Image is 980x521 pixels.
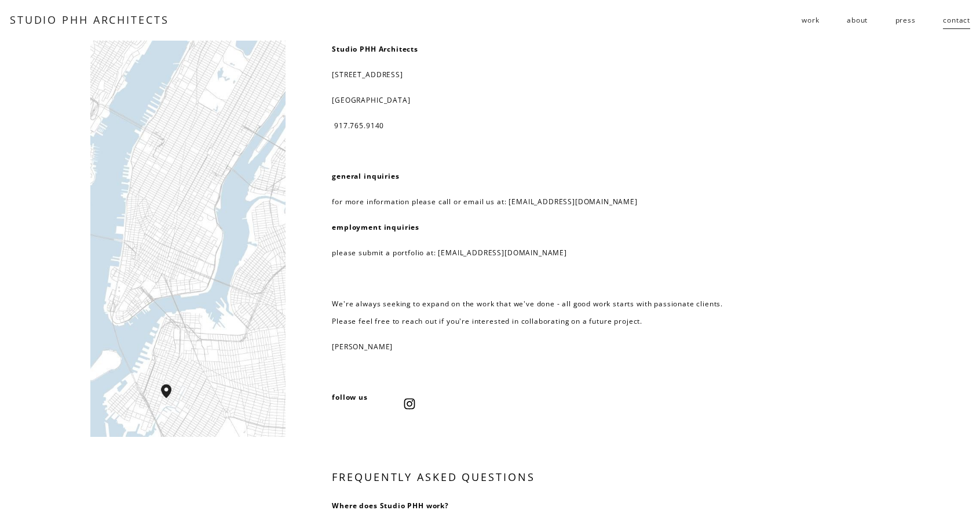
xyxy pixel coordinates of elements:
p: for more information please call or email us at: [EMAIL_ADDRESS][DOMAIN_NAME] [332,193,729,211]
p: [GEOGRAPHIC_DATA] [332,92,729,109]
a: Instagram [404,398,415,410]
strong: follow us [332,392,368,402]
span: work [802,12,819,29]
a: press [895,11,916,30]
h3: FREQUENTLY ASKED QUESTIONS [332,470,729,484]
a: about [847,11,868,30]
p: [PERSON_NAME] [332,338,729,356]
a: contact [943,11,970,30]
p: We're always seeking to expand on the work that we've done - all good work starts with passionate... [332,295,729,330]
p: [STREET_ADDRESS] [332,66,729,84]
a: STUDIO PHH ARCHITECTS [10,13,169,27]
strong: Where does Studio PHH work? [332,501,449,511]
a: folder dropdown [802,11,819,30]
p: please submit a portfolio at: [EMAIL_ADDRESS][DOMAIN_NAME] [332,244,729,262]
strong: employment inquiries [332,222,419,232]
p: 917.765.9140 [332,117,729,135]
strong: Studio PHH Architects [332,44,418,54]
strong: general inquiries [332,171,399,181]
